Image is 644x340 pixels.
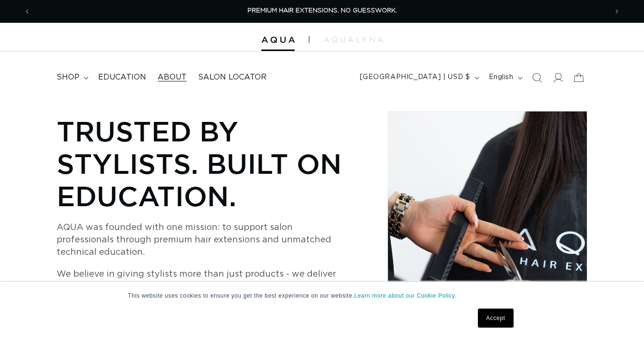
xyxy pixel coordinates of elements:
span: English [489,72,514,82]
button: English [483,69,526,87]
a: About [152,67,192,88]
a: Accept [478,309,513,328]
summary: Search [526,67,547,88]
button: Previous announcement [17,2,38,20]
button: Next announcement [606,2,627,20]
span: [GEOGRAPHIC_DATA] | USD $ [360,72,470,82]
span: PREMIUM HAIR EXTENSIONS. NO GUESSWORK. [248,8,397,14]
span: About [158,72,187,82]
span: Education [98,72,146,82]
button: [GEOGRAPHIC_DATA] | USD $ [354,69,483,87]
a: Learn more about our Cookie Policy. [354,292,456,299]
img: aqualyna.com [324,37,383,42]
a: Salon Locator [192,67,272,88]
img: Aqua Hair Extensions [261,37,295,43]
p: Trusted by Stylists. Built on Education. [57,115,357,212]
p: This website uses cookies to ensure you get the best experience on our website. [128,291,516,300]
p: We believe in giving stylists more than just products - we deliver systems, resources, and commun... [57,268,342,305]
p: AQUA was founded with one mission: to support salon professionals through premium hair extensions... [57,221,342,259]
span: Salon Locator [198,72,267,82]
a: Education [92,67,152,88]
span: shop [57,72,79,82]
summary: shop [51,67,92,88]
